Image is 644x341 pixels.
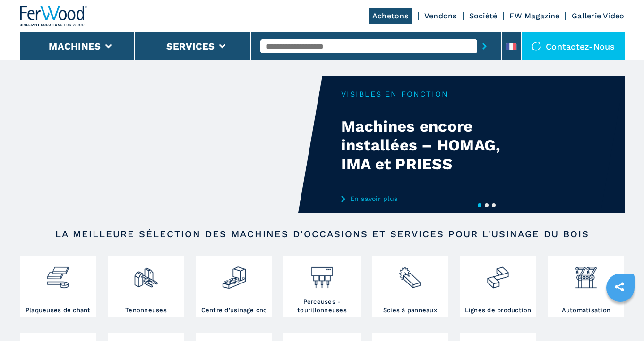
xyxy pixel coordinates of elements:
a: Achetons [369,8,412,24]
button: Machines [49,41,101,52]
h3: Perceuses - tourillonneuses [286,298,358,315]
iframe: Chat [604,299,637,334]
h2: LA MEILLEURE SÉLECTION DES MACHINES D'OCCASIONS ET SERVICES POUR L'USINAGE DU BOIS [50,228,594,240]
button: 2 [485,203,489,207]
img: foratrici_inseritrici_2.png [309,258,335,290]
a: Gallerie Video [572,11,625,20]
img: squadratrici_2.png [133,258,158,290]
button: 1 [478,203,481,207]
img: automazione.png [574,258,599,290]
img: linee_di_produzione_2.png [485,258,510,290]
a: Scies à panneaux [372,256,448,317]
a: Centre d'usinage cnc [196,256,272,317]
img: centro_di_lavoro_cnc_2.png [222,258,247,290]
a: sharethis [608,275,631,299]
h3: Lignes de production [465,306,532,315]
button: Services [166,41,215,52]
a: FW Magazine [509,11,559,20]
button: submit-button [477,35,492,57]
a: Vendons [424,11,457,20]
button: 3 [492,203,496,207]
a: Automatisation [548,256,624,317]
div: Contactez-nous [522,32,625,60]
img: Ferwood [20,6,88,26]
img: Contactez-nous [532,42,541,51]
h3: Automatisation [562,306,611,315]
img: bordatrici_1.png [45,258,70,290]
img: sezionatrici_2.png [397,258,422,290]
h3: Plaqueuses de chant [26,306,91,315]
a: Lignes de production [460,256,536,317]
video: Your browser does not support the video tag. [20,76,322,213]
a: Plaqueuses de chant [20,256,96,317]
a: En savoir plus [341,195,526,202]
h3: Centre d'usinage cnc [201,306,267,315]
h3: Tenonneuses [125,306,167,315]
a: Société [469,11,498,20]
a: Tenonneuses [108,256,184,317]
h3: Scies à panneaux [383,306,437,315]
a: Perceuses - tourillonneuses [283,256,360,317]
